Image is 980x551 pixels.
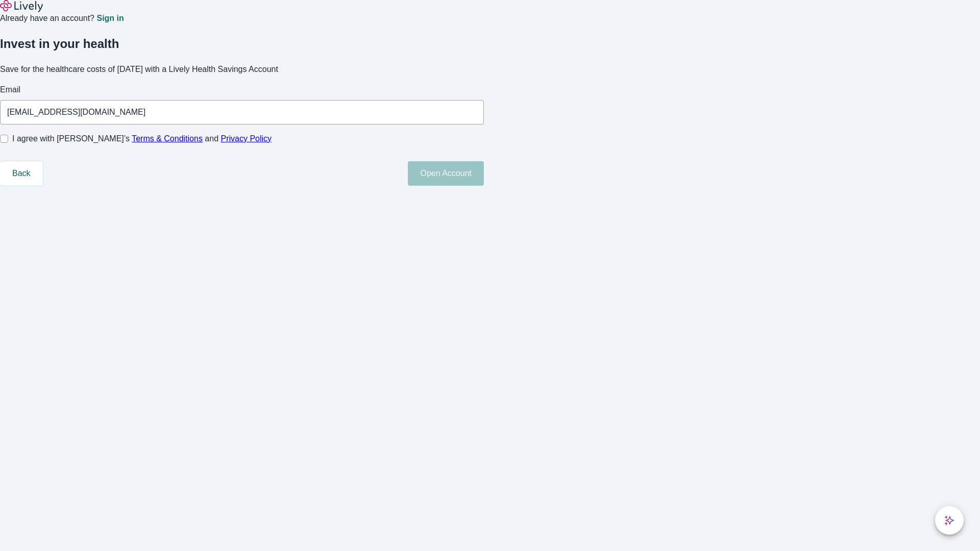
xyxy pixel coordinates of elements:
button: chat [935,506,964,535]
span: I agree with [PERSON_NAME]’s and [12,133,272,145]
svg: Lively AI Assistant [944,515,954,525]
a: Sign in [96,14,124,22]
a: Privacy Policy [221,134,272,143]
a: Terms & Conditions [132,134,203,143]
